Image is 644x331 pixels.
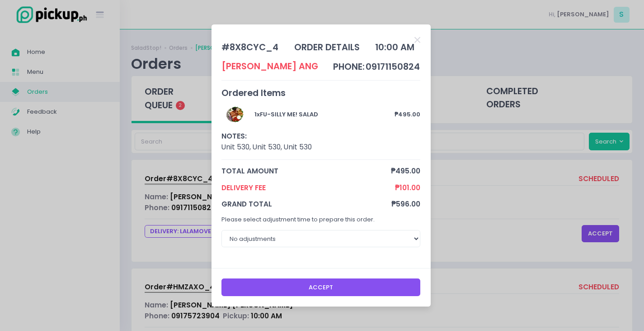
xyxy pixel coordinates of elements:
[391,166,420,176] span: ₱495.00
[221,199,391,209] span: grand total
[414,35,420,44] button: Close
[221,166,391,176] span: total amount
[395,182,420,193] span: ₱101.00
[221,60,318,73] div: [PERSON_NAME] Ang
[221,86,420,100] div: Ordered Items
[366,61,420,73] span: 09171150824
[221,41,278,54] div: # 8X8CYC_4
[391,199,420,209] span: ₱596.00
[375,41,414,54] div: 10:00 AM
[221,215,420,224] p: Please select adjustment time to prepare this order.
[333,60,365,74] td: phone:
[294,41,360,54] div: order details
[221,278,420,296] button: Accept
[221,182,395,193] span: Delivery Fee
